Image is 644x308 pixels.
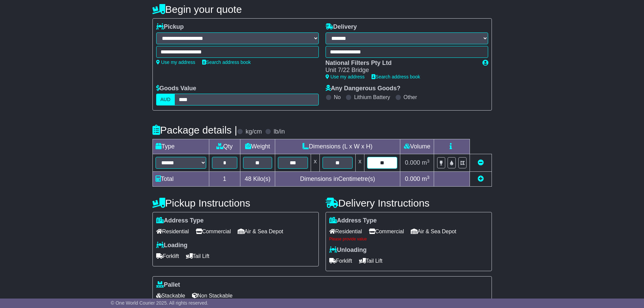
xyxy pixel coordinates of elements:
[209,139,240,154] td: Qty
[152,124,237,136] h4: Package details |
[156,217,204,224] label: Address Type
[478,159,484,166] a: Remove this item
[427,175,430,180] sup: 3
[156,94,175,105] label: AUD
[372,74,420,79] a: Search address book
[202,60,251,65] a: Search address book
[329,256,352,266] span: Forklift
[238,226,283,237] span: Air & Sea Depot
[152,4,492,15] h4: Begin your quote
[156,281,180,289] label: Pallet
[311,154,319,172] td: x
[427,159,430,164] sup: 3
[326,197,492,209] h4: Delivery Instructions
[329,226,362,237] span: Residential
[422,175,430,182] span: m
[245,128,262,136] label: kg/cm
[156,226,189,237] span: Residential
[156,23,184,31] label: Pickup
[196,226,231,237] span: Commercial
[411,226,456,237] span: Air & Sea Depot
[245,175,252,182] span: 48
[405,159,420,166] span: 0.000
[152,139,209,154] td: Type
[275,172,400,187] td: Dimensions in Centimetre(s)
[156,290,185,301] span: Stackable
[111,300,209,306] span: © One World Courier 2025. All rights reserved.
[156,251,179,261] span: Forklift
[156,242,188,249] label: Loading
[273,128,285,136] label: lb/in
[156,60,195,65] a: Use my address
[329,237,488,241] div: Please provide value
[326,74,365,79] a: Use my address
[186,251,210,261] span: Tail Lift
[275,139,400,154] td: Dimensions (L x W x H)
[326,67,476,74] div: Unit 7/22 Bridge
[400,139,434,154] td: Volume
[478,175,484,182] a: Add new item
[359,256,383,266] span: Tail Lift
[152,172,209,187] td: Total
[422,159,430,166] span: m
[369,226,404,237] span: Commercial
[329,246,367,254] label: Unloading
[209,172,240,187] td: 1
[192,290,233,301] span: Non Stackable
[354,94,390,100] label: Lithium Battery
[326,23,357,31] label: Delivery
[156,85,196,92] label: Goods Value
[240,172,275,187] td: Kilo(s)
[334,94,341,100] label: No
[404,94,417,100] label: Other
[240,139,275,154] td: Weight
[152,197,319,209] h4: Pickup Instructions
[356,154,364,172] td: x
[326,85,401,92] label: Any Dangerous Goods?
[329,217,377,224] label: Address Type
[326,60,476,67] div: National Filters Pty Ltd
[405,175,420,182] span: 0.000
